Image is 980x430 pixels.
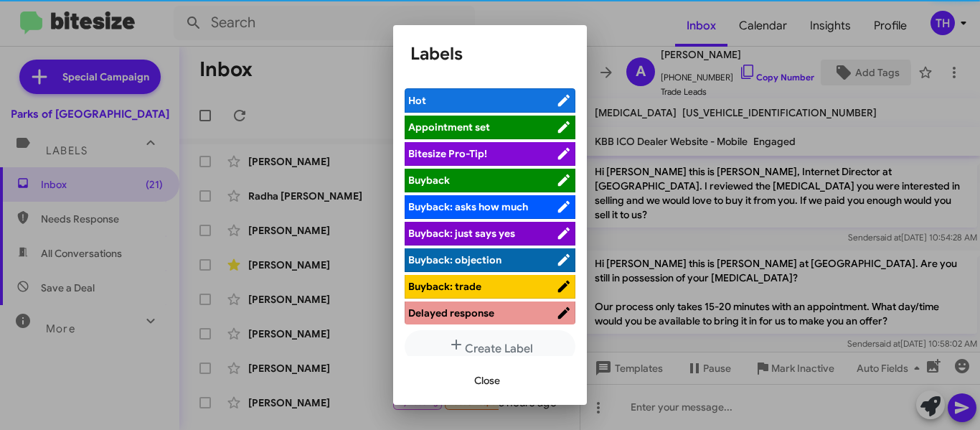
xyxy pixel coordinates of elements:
span: Buyback: objection [408,253,501,266]
span: Hot [408,94,426,107]
span: Appointment set [408,121,490,134]
button: Create Label [405,330,575,363]
span: Buyback: asks how much [408,200,528,213]
span: Buyback: just says yes [408,227,515,240]
span: Bitesize Pro-Tip! [408,147,487,160]
button: Close [463,368,512,393]
span: Delayed response [408,307,494,319]
span: Buyback: trade [408,280,481,293]
span: Close [474,368,500,393]
h1: Labels [410,42,570,65]
span: Buyback [408,174,450,187]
